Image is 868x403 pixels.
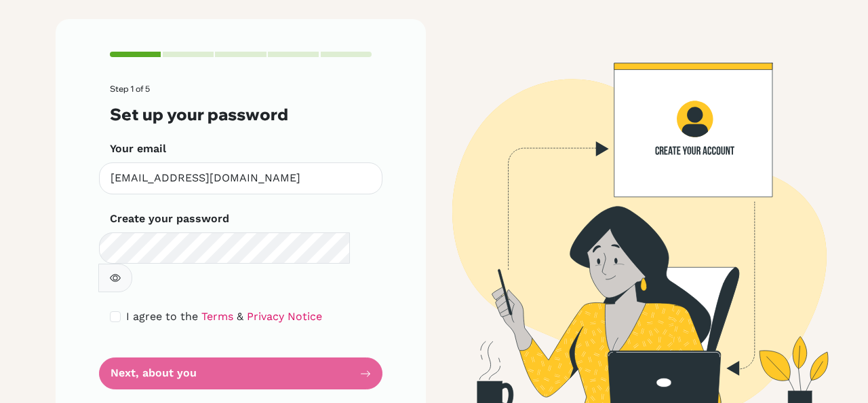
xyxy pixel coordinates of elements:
span: I agree to the [126,310,198,323]
label: Create your password [110,211,229,227]
span: & [237,310,243,323]
a: Terms [201,310,233,323]
input: Insert your email* [99,162,382,194]
label: Your email [110,141,166,157]
a: Privacy Notice [247,310,322,323]
h3: Set up your password [110,105,372,124]
span: Step 1 of 5 [110,84,150,94]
